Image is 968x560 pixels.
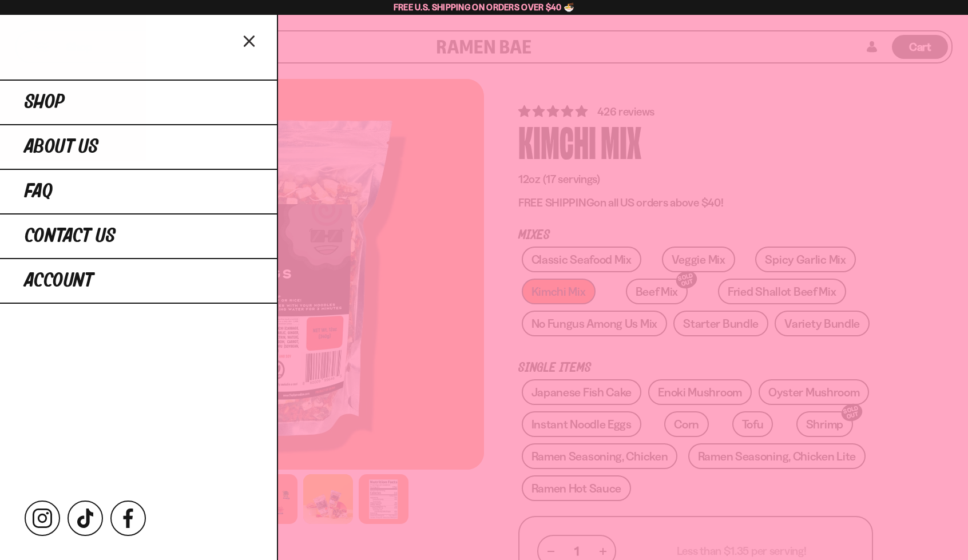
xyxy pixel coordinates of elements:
[25,226,116,247] span: Contact Us
[25,137,98,157] span: About Us
[394,2,575,13] span: Free U.S. Shipping on Orders over $40 🍜
[240,30,260,50] button: Close menu
[25,271,93,291] span: Account
[25,92,65,113] span: Shop
[25,181,53,202] span: FAQ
